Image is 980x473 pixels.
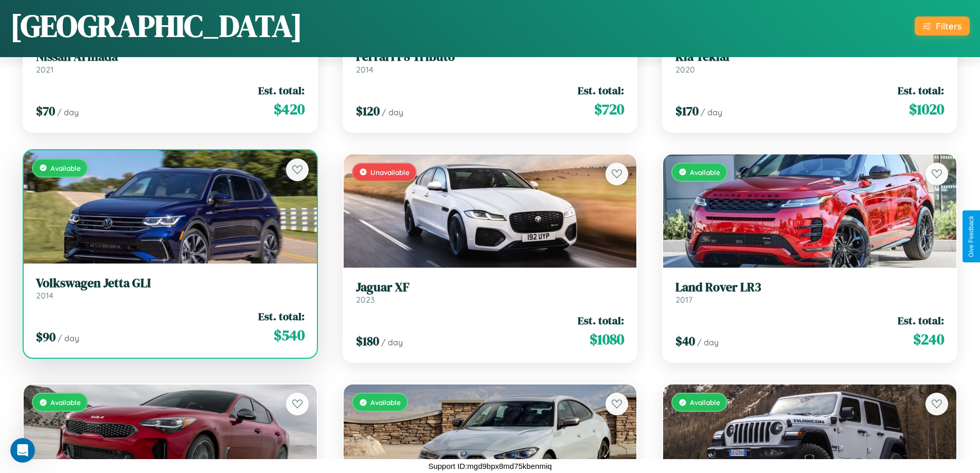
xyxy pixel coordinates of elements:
span: $ 540 [274,325,305,345]
span: 2020 [675,64,695,75]
span: / day [701,107,722,117]
span: Available [50,164,81,172]
span: $ 420 [274,99,305,119]
a: Jaguar XF2023 [356,280,625,305]
a: Volkswagen Jetta GLI2014 [36,276,305,301]
span: $ 180 [356,332,379,349]
span: Available [690,168,720,177]
span: $ 170 [675,102,699,119]
div: Give Feedback [968,216,975,257]
span: $ 70 [36,102,55,119]
span: 2014 [36,290,54,301]
span: / day [382,107,403,117]
span: $ 90 [36,328,56,345]
h3: Kia Tekiar [675,49,944,64]
p: Support ID: mgd9bpx8md75kbenmiq [428,459,551,473]
span: / day [57,107,79,117]
a: Nissan Armada2021 [36,49,305,75]
h3: Land Rover LR3 [675,280,944,295]
span: Est. total: [898,83,944,98]
a: Ferrari F8 Tributo2014 [356,49,625,75]
button: Filters [915,16,970,36]
span: Unavailable [370,168,409,177]
span: / day [381,337,403,347]
span: Available [690,398,720,407]
span: $ 40 [675,332,695,349]
span: $ 1080 [590,329,624,349]
span: $ 720 [594,99,624,119]
div: Filters [936,21,961,31]
span: 2017 [675,294,692,305]
h3: Volkswagen Jetta GLI [36,276,305,291]
a: Kia Tekiar2020 [675,49,944,75]
span: 2023 [356,294,375,305]
iframe: Intercom live chat [10,438,35,463]
span: Available [370,398,401,407]
a: Land Rover LR32017 [675,280,944,305]
span: 2014 [356,64,373,75]
span: $ 120 [356,102,380,119]
h3: Jaguar XF [356,280,625,295]
span: / day [58,333,79,343]
span: Available [50,398,81,407]
span: $ 1020 [909,99,944,119]
span: $ 240 [913,329,944,349]
span: Est. total: [578,313,624,328]
span: Est. total: [898,313,944,328]
span: Est. total: [578,83,624,98]
h3: Ferrari F8 Tributo [356,49,625,64]
span: / day [697,337,719,347]
h3: Nissan Armada [36,49,305,64]
span: Est. total: [258,83,305,98]
h1: [GEOGRAPHIC_DATA] [10,5,302,47]
span: Est. total: [258,309,305,324]
span: 2021 [36,64,54,75]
